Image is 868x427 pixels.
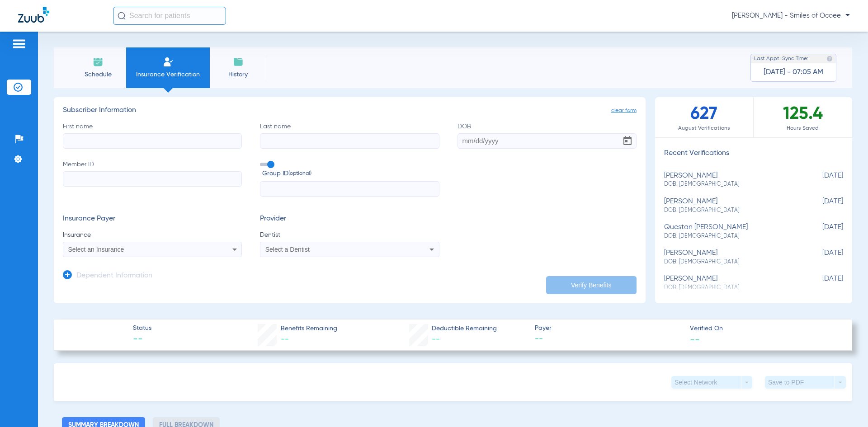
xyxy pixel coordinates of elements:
img: Schedule [93,56,104,67]
input: DOBOpen calendar [458,133,637,149]
label: DOB [458,122,637,149]
img: last sync help info [826,56,833,62]
h3: Subscriber Information [63,106,637,115]
span: Dentist [260,230,439,239]
span: [DATE] [798,249,843,266]
div: questan [PERSON_NAME] [664,223,798,240]
div: [PERSON_NAME] [664,275,798,291]
span: -- [432,335,440,343]
span: clear form [611,106,637,115]
img: hamburger-icon [12,38,26,49]
span: History [217,70,259,79]
small: (optional) [288,169,311,178]
h3: Dependent Information [76,272,152,281]
label: First name [63,122,242,149]
span: [DATE] [798,275,843,291]
input: Last name [260,133,439,149]
span: Benefits Remaining [281,324,337,333]
span: DOB: [DEMOGRAPHIC_DATA] [664,258,798,266]
span: Select a Dentist [265,246,310,253]
span: Payer [535,324,682,333]
span: [PERSON_NAME] - Smiles of Ocoee [732,11,850,20]
span: [DATE] [798,197,843,214]
button: Open calendar [618,132,637,150]
h3: Insurance Payer [63,215,242,224]
label: Member ID [63,160,242,197]
span: [DATE] - 07:05 AM [764,68,823,77]
span: Status [133,324,151,333]
span: [DATE] [798,172,843,188]
span: Insurance Verification [133,70,203,79]
span: Select an Insurance [68,246,124,253]
span: Schedule [76,70,119,79]
span: DOB: [DEMOGRAPHIC_DATA] [664,206,798,215]
div: 125.4 [754,97,852,137]
div: [PERSON_NAME] [664,172,798,188]
span: Insurance [63,230,242,239]
span: -- [133,333,151,346]
img: History [233,56,244,67]
input: Member ID [63,171,242,187]
span: DOB: [DEMOGRAPHIC_DATA] [664,180,798,188]
span: August Verifications [655,124,753,133]
span: -- [690,334,700,344]
input: Search for patients [113,7,226,25]
iframe: Chat Widget [823,384,868,427]
div: [PERSON_NAME] [664,197,798,214]
img: Zuub Logo [18,7,49,23]
span: [DATE] [798,223,843,240]
span: DOB: [DEMOGRAPHIC_DATA] [664,232,798,240]
input: First name [63,133,242,149]
div: 627 [655,97,754,137]
span: Group ID [262,169,439,178]
span: Deductible Remaining [432,324,497,333]
h3: Provider [260,215,439,224]
span: Hours Saved [754,124,852,133]
div: [PERSON_NAME] [664,249,798,266]
h3: Recent Verifications [655,149,852,158]
img: Search Icon [118,12,126,20]
img: Manual Insurance Verification [163,56,174,67]
span: Last Appt. Sync Time: [754,54,808,63]
label: Last name [260,122,439,149]
span: -- [281,335,289,343]
span: Verified On [690,324,837,333]
span: -- [535,333,682,345]
button: Verify Benefits [546,276,637,294]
